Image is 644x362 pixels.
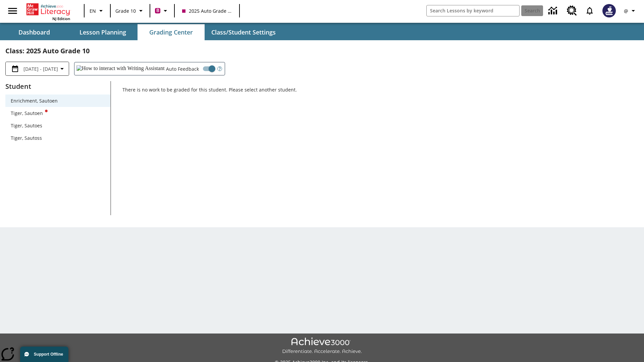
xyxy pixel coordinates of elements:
[149,28,193,36] span: Grading Center
[87,5,108,17] button: Language: EN, Select a language
[598,2,620,19] button: Select a new avatar
[282,338,362,355] img: Achieve3000 Differentiate Accelerate Achieve
[156,6,159,15] span: B
[211,28,276,36] span: Class/Student Settings
[1,24,68,40] button: Dashboard
[5,81,110,92] p: Student
[18,28,50,36] span: Dashboard
[138,24,205,40] button: Grading Center
[115,7,136,14] span: Grade 10
[45,110,48,112] svg: writing assistant alert
[11,97,58,104] div: Enrichment, Sautoen
[58,65,66,73] svg: Collapse Date Range Filter
[26,3,70,16] a: Home
[5,46,639,56] h2: Class : 2025 Auto Grade 10
[581,2,598,19] a: Notifications
[3,1,22,21] button: Open side menu
[26,2,70,21] div: Home
[8,65,66,73] button: Select the date range menu item
[215,62,225,75] button: Open Help for Writing Assistant
[5,107,110,119] div: Tiger, Sautoenwriting assistant alert
[620,5,641,17] button: Profile/Settings
[52,16,70,21] span: NJ Edition
[602,4,616,17] img: Avatar
[152,5,172,17] button: Boost Class color is violet red. Change class color
[5,132,110,144] div: Tiger, Sautoss
[11,122,42,129] div: Tiger, Sautoes
[624,7,628,14] span: @
[5,95,110,107] div: Enrichment, Sautoen
[122,86,639,99] p: There is no work to be graded for this student. Please select another student.
[5,119,110,132] div: Tiger, Sautoes
[166,65,199,72] span: Auto Feedback
[34,352,63,357] span: Support Offline
[182,7,232,14] span: 2025 Auto Grade 10
[544,2,563,20] a: Data Center
[23,65,58,72] span: [DATE] - [DATE]
[563,2,581,20] a: Resource Center, Will open in new tab
[206,24,281,40] button: Class/Student Settings
[90,7,96,14] span: EN
[76,65,165,72] img: How to interact with Writing Assistant
[69,24,136,40] button: Lesson Planning
[427,5,519,16] input: search field
[79,28,126,36] span: Lesson Planning
[11,134,42,141] div: Tiger, Sautoss
[113,5,148,17] button: Grade: Grade 10, Select a grade
[11,110,48,117] div: Tiger, Sautoen
[20,347,68,362] button: Support Offline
